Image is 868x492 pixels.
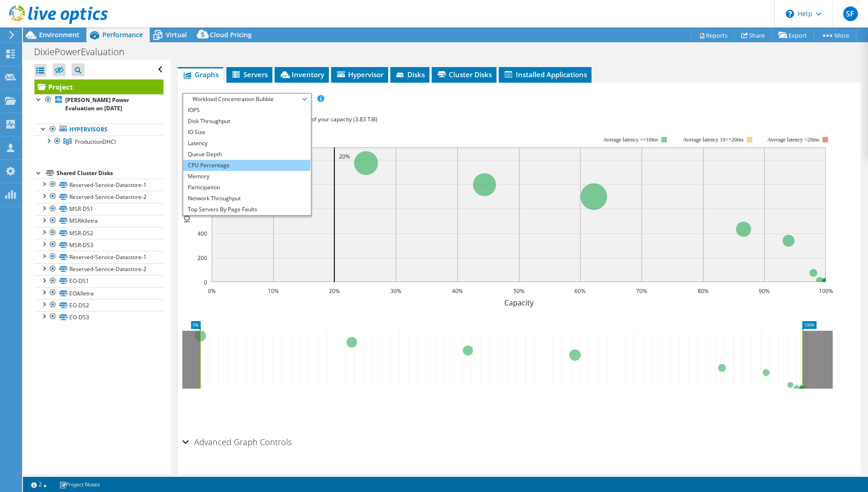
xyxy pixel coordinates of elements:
span: Disks [395,70,425,79]
span: Cloud Pricing [210,30,252,39]
text: 20% [339,153,350,160]
text: IOPS [182,207,192,223]
span: Virtual [166,30,187,39]
span: Inventory [279,70,324,79]
li: Network Throughput [183,193,310,204]
a: EO-DS1 [34,275,163,287]
span: Servers [231,70,268,79]
span: Graphs [182,70,219,79]
a: Reserved-Service-Datastore-1 [34,179,163,191]
a: EO-DS2 [34,299,163,311]
text: 200 [197,254,207,262]
span: Workload Concentration Bubble [188,94,306,105]
tspan: Average latency <=10ms [603,136,658,143]
a: Hypervisors [34,124,163,136]
li: Top Servers By Page Faults [183,204,310,215]
span: Environment [39,30,79,39]
a: Reserved-Service-Datastore-2 [34,263,163,275]
a: MSR-DS3 [34,239,163,251]
li: Participation [183,182,310,193]
svg: \n [786,10,794,18]
div: Shared Cluster Disks [56,168,163,179]
li: Latency [183,138,310,149]
text: 90% [759,287,770,295]
a: Project [34,79,163,94]
h1: DixiePowerEvaluation [30,47,139,57]
span: ProductionDHCI [75,138,116,146]
a: More [814,28,857,42]
text: 30% [390,287,401,295]
text: 50% [513,287,524,295]
a: Reserved-Service-Datastore-2 [34,191,163,203]
text: 0 [204,278,207,286]
a: Export [772,28,814,42]
span: SF [843,6,858,21]
li: CPU Percentage [183,160,310,171]
a: EO-DS3 [34,311,163,323]
text: 40% [452,287,463,295]
h2: Advanced Graph Controls [182,433,292,451]
span: Hypervisor [336,70,383,79]
a: MSR-DS2 [34,227,163,239]
a: ProductionDHCI [34,136,163,147]
a: MSRAlletra [34,215,163,227]
text: 400 [197,230,207,238]
text: Capacity [504,298,534,308]
a: Project Notes [53,479,107,490]
li: Disk Throughput [183,116,310,127]
li: IO Size [183,127,310,138]
a: [PERSON_NAME] Power Evaluation on [DATE] [34,94,163,114]
text: 60% [575,287,586,295]
a: Reserved-Service-Datastore-1 [34,251,163,263]
tspan: Average latency 10<=20ms [683,136,744,143]
a: EOAlletra [34,287,163,299]
text: Average latency >20ms [767,136,819,143]
a: MSR-DS1 [34,203,163,215]
li: Queue Depth [183,149,310,160]
li: Memory [183,171,310,182]
span: Installed Applications [503,70,587,79]
text: 0% [208,287,216,295]
a: Share [734,28,772,42]
text: 100% [819,287,833,295]
span: 20% of IOPS falls on 20% of your capacity (3.83 TiB) [247,115,378,123]
span: Cluster Disks [436,70,492,79]
a: Reports [691,28,735,42]
span: Performance [102,30,143,39]
a: 2 [25,479,53,490]
b: [PERSON_NAME] Power Evaluation on [DATE] [65,96,129,112]
li: IOPS [183,105,310,116]
text: 20% [329,287,340,295]
text: 10% [268,287,279,295]
text: 70% [636,287,647,295]
text: 80% [698,287,709,295]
